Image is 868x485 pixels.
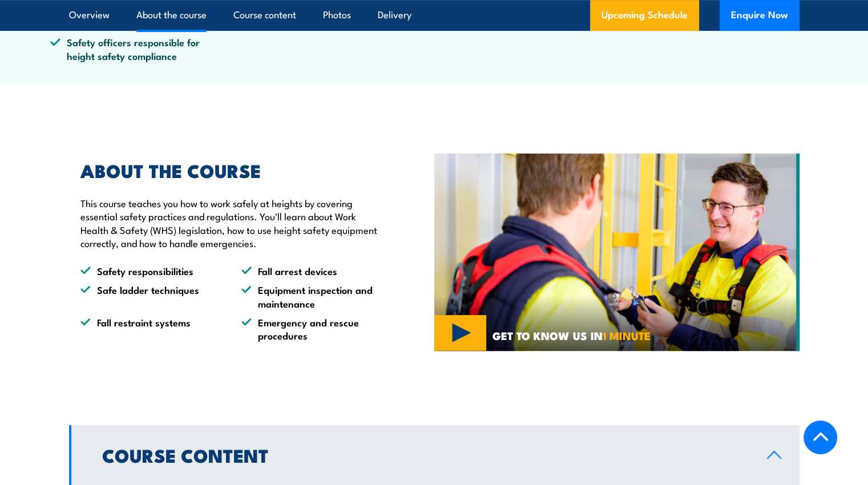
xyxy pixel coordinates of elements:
[80,264,221,277] li: Safety responsibilities
[80,196,382,250] p: This course teaches you how to work safely at heights by covering essential safety practices and ...
[603,327,651,343] strong: 1 MINUTE
[80,283,221,310] li: Safe ladder techniques
[50,35,217,62] li: Safety officers responsible for height safety compliance
[492,330,651,341] span: GET TO KNOW US IN
[241,264,382,277] li: Fall arrest devices
[241,316,382,342] li: Emergency and rescue procedures
[434,153,800,351] img: Work Safely at Heights TRAINING (2)
[80,316,221,342] li: Fall restraint systems
[69,425,800,485] a: Course Content
[102,447,749,463] h2: Course Content
[241,283,382,310] li: Equipment inspection and maintenance
[80,162,382,178] h2: ABOUT THE COURSE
